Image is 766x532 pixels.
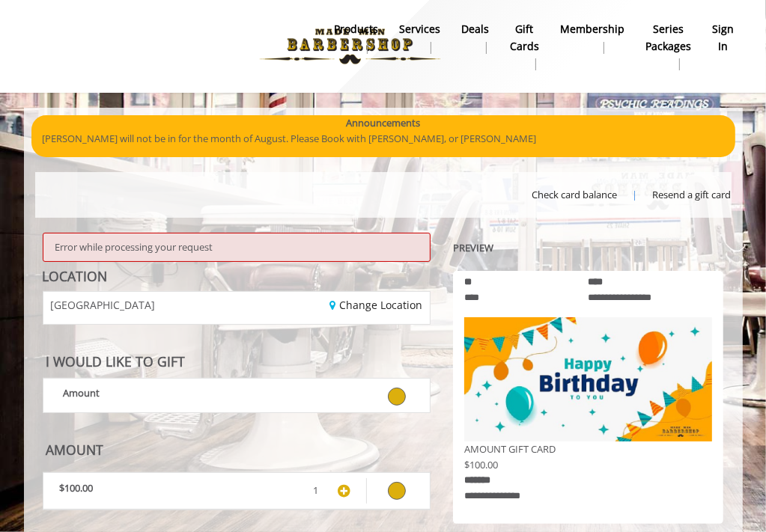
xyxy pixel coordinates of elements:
[329,298,422,312] a: Change Location
[510,21,539,55] b: gift cards
[532,187,618,203] span: Check card balance
[43,340,431,373] div: I WOULD LIKE TO GIFT
[453,271,724,524] div: AMOUNT GIFT CARD
[333,478,355,504] button: Add Another Gift Card
[43,267,108,285] b: LOCATION
[43,428,108,461] label: AMOUNT
[560,21,624,37] b: Membership
[43,131,724,147] p: [PERSON_NAME] will not be in for the month of August. Please Book with [PERSON_NAME], or [PERSON_...
[453,241,493,254] b: PREVIEW
[451,19,499,58] a: DealsDeals
[346,115,420,131] b: Announcements
[702,19,744,58] a: sign insign in
[712,21,734,55] b: sign in
[388,482,406,500] i: Gift Card $100.00
[64,386,100,400] span: Amount
[653,187,732,203] span: Resend a gift card
[51,299,156,311] span: [GEOGRAPHIC_DATA]
[298,483,333,498] span: 1
[550,19,635,58] a: MembershipMembership
[635,19,702,74] a: Series packagesSeries packages
[389,19,451,58] a: ServicesServices
[464,317,713,441] img: view your gift card
[633,187,638,203] span: |
[43,233,431,262] div: Error while processing your request
[247,5,453,88] img: Made Man Barbershop logo
[43,378,431,413] label: Amount
[645,21,691,55] b: Series packages
[323,19,389,58] a: Productsproducts
[399,21,440,37] b: Services
[499,19,550,74] a: Gift cardsgift cards
[464,458,498,471] span: $100.00
[334,21,378,37] b: products
[461,21,489,37] b: Deals
[60,481,94,495] b: $100.00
